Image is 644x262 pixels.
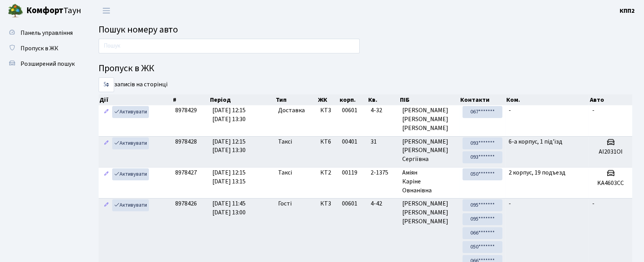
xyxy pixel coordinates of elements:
[339,94,368,105] th: корп.
[509,106,511,115] span: -
[399,94,460,105] th: ПІБ
[278,137,292,146] span: Таксі
[342,168,357,177] span: 00119
[99,77,114,92] select: записів на сторінці
[99,77,167,92] label: записів на сторінці
[4,41,81,56] a: Пропуск в ЖК
[20,44,58,53] span: Пропуск в ЖК
[102,106,111,118] a: Редагувати
[212,137,246,155] span: [DATE] 12:15 [DATE] 13:30
[371,106,396,115] span: 4-32
[99,39,360,53] input: Пошук
[320,199,336,208] span: КТ3
[102,199,111,211] a: Редагувати
[592,199,594,208] span: -
[97,4,116,17] button: Переключити навігацію
[20,60,75,68] span: Розширений пошук
[175,168,197,177] span: 8978427
[112,199,149,211] a: Активувати
[99,63,632,74] h4: Пропуск в ЖК
[8,3,23,19] img: logo.png
[317,94,339,105] th: ЖК
[175,199,197,208] span: 8978426
[342,106,357,115] span: 00601
[620,6,635,15] a: КПП2
[592,106,594,115] span: -
[342,137,357,146] span: 00401
[402,106,457,133] span: [PERSON_NAME] [PERSON_NAME] [PERSON_NAME]
[278,106,305,115] span: Доставка
[371,168,396,177] span: 2-1375
[99,94,172,105] th: Дії
[175,106,197,115] span: 8978429
[342,199,357,208] span: 00601
[320,168,336,177] span: КТ2
[320,106,336,115] span: КТ3
[20,29,73,37] span: Панель управління
[460,94,506,105] th: Контакти
[509,137,562,146] span: 6-а корпус, 1 під'їзд
[172,94,209,105] th: #
[368,94,399,105] th: Кв.
[509,168,565,177] span: 2 корпус, 19 подъезд
[592,180,629,187] h5: KA4603CC
[320,137,336,146] span: КТ6
[278,168,292,177] span: Таксі
[4,56,81,72] a: Розширений пошук
[278,199,292,208] span: Гості
[620,7,635,15] b: КПП2
[102,168,111,180] a: Редагувати
[26,4,81,17] span: Таун
[175,137,197,146] span: 8978428
[212,199,246,217] span: [DATE] 11:45 [DATE] 13:00
[99,23,178,36] span: Пошук номеру авто
[112,137,149,149] a: Активувати
[212,168,246,186] span: [DATE] 12:15 [DATE] 13:15
[402,137,457,164] span: [PERSON_NAME] [PERSON_NAME] Сергіївна
[506,94,589,105] th: Ком.
[371,137,396,146] span: 31
[112,168,149,180] a: Активувати
[592,148,629,156] h5: AI2031OI
[509,199,511,208] span: -
[402,199,457,226] span: [PERSON_NAME] [PERSON_NAME] [PERSON_NAME]
[26,4,63,17] b: Комфорт
[212,106,246,123] span: [DATE] 12:15 [DATE] 13:30
[402,168,457,195] span: Аміян Каріне Овнанівна
[102,137,111,149] a: Редагувати
[275,94,317,105] th: Тип
[112,106,149,118] a: Активувати
[4,25,81,41] a: Панель управління
[371,199,396,208] span: 4-42
[209,94,275,105] th: Період
[589,94,632,105] th: Авто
